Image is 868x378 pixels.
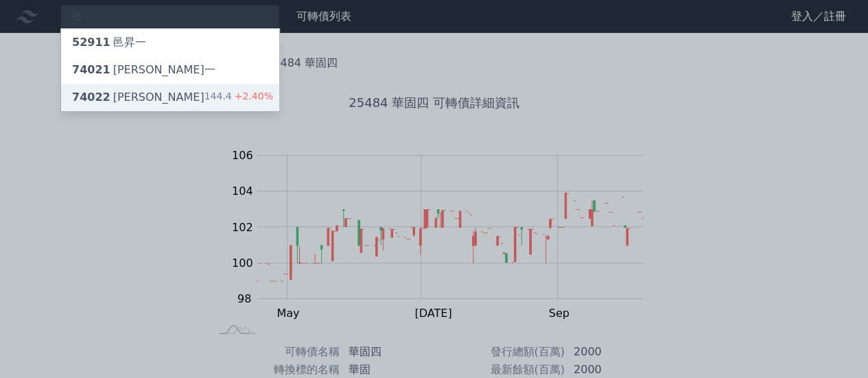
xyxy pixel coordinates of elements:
a: 74021[PERSON_NAME]一 [61,56,279,84]
a: 74022[PERSON_NAME] 144.4+2.40% [61,84,279,111]
span: 74021 [72,63,110,76]
div: 邑昇一 [72,34,146,51]
div: [PERSON_NAME]一 [72,62,215,78]
span: 52911 [72,36,110,49]
iframe: Chat Widget [799,312,868,378]
span: +2.40% [232,91,273,102]
div: [PERSON_NAME] [72,89,204,106]
div: 144.4 [204,89,273,106]
span: 74022 [72,91,110,104]
div: 聊天小工具 [799,312,868,378]
a: 52911邑昇一 [61,29,279,56]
